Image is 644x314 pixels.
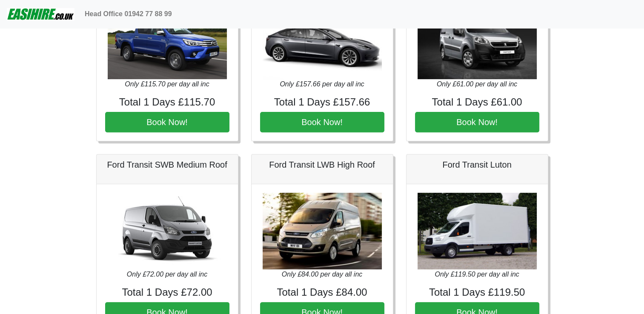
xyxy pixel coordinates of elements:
[282,271,362,278] i: Only £84.00 per day all inc
[105,286,229,299] h4: Total 1 Days £72.00
[105,160,229,170] h5: Ford Transit SWB Medium Roof
[415,160,539,170] h5: Ford Transit Luton
[108,193,227,269] img: Ford Transit SWB Medium Roof
[105,112,229,132] button: Book Now!
[81,6,175,23] a: Head Office 01942 77 88 99
[263,3,382,79] img: Tesla 3 240 mile range
[260,112,384,132] button: Book Now!
[415,286,539,299] h4: Total 1 Days £119.50
[263,193,382,269] img: Ford Transit LWB High Roof
[435,271,519,278] i: Only £119.50 per day all inc
[415,112,539,132] button: Book Now!
[105,96,229,108] h4: Total 1 Days £115.70
[7,6,74,23] img: easihire_logo_small.png
[125,80,209,88] i: Only £115.70 per day all inc
[260,160,384,170] h5: Ford Transit LWB High Roof
[437,80,517,88] i: Only £61.00 per day all inc
[280,80,364,88] i: Only £157.66 per day all inc
[85,10,172,17] b: Head Office 01942 77 88 99
[127,271,207,278] i: Only £72.00 per day all inc
[108,3,227,79] img: Toyota Hilux
[260,286,384,299] h4: Total 1 Days £84.00
[260,96,384,108] h4: Total 1 Days £157.66
[415,96,539,108] h4: Total 1 Days £61.00
[418,3,537,79] img: Peugeot Partner
[418,193,537,269] img: Ford Transit Luton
